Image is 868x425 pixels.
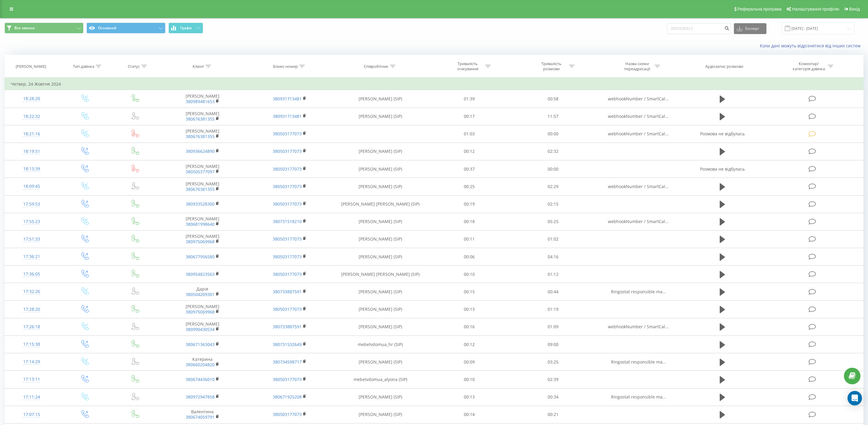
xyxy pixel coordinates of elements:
div: Назва схеми переадресації [621,61,653,71]
span: webhookNumber / SmartCal... [608,324,669,329]
td: [PERSON_NAME] [159,301,246,318]
td: 02:29 [511,178,595,195]
td: 05:25 [511,213,595,230]
td: 00:00 [511,160,595,178]
td: [PERSON_NAME] [PERSON_NAME] (SIP) [333,266,427,283]
td: 00:15 [427,283,511,301]
input: Пошук за номером [667,23,731,34]
a: 380676381355 [186,186,215,192]
a: 380674436010 [186,376,215,382]
div: 17:13:11 [11,373,52,385]
td: Катерина [159,353,246,371]
a: 380503177073 [273,201,302,207]
a: 380954823563 [186,271,215,277]
td: 00:12 [427,336,511,353]
td: [PERSON_NAME] [159,160,246,178]
td: 00:17 [427,108,511,125]
div: 17:15:38 [11,338,52,350]
div: 17:11:24 [11,391,52,403]
td: [PERSON_NAME] [159,230,246,248]
div: 17:32:26 [11,286,52,297]
td: 00:16 [427,318,511,335]
td: [PERSON_NAME] [159,318,246,335]
td: [PERSON_NAME] (SIP) [333,248,427,266]
td: 00:18 [427,213,511,230]
a: 380504209301 [186,291,215,297]
td: 00:06 [427,248,511,266]
td: [PERSON_NAME] (SIP) [333,318,427,335]
span: webhookNumber / SmartCal... [608,96,669,102]
a: 380990430534 [186,326,215,332]
div: 17:55:23 [11,216,52,228]
td: mebelvdomua_hr (SIP) [333,336,427,353]
button: Експорт [734,23,766,34]
td: [PERSON_NAME] (SIP) [333,230,427,248]
td: 00:11 [427,230,511,248]
td: 00:00 [511,125,595,143]
a: 380671363043 [186,342,215,347]
div: 17:36:05 [11,268,52,280]
span: Розмова не відбулась [700,131,745,137]
td: Четвер, 24 Жовтня 2024 [5,78,863,90]
td: [PERSON_NAME] (SIP) [333,388,427,406]
td: 00:44 [511,283,595,301]
a: 380676381355 [186,134,215,139]
a: 380936624890 [186,148,215,154]
a: 380731532649 [273,342,302,347]
td: [PERSON_NAME] (SIP) [333,178,427,195]
a: 380933528300 [186,201,215,207]
td: [PERSON_NAME] [PERSON_NAME] (SIP) [333,195,427,213]
td: 00:58 [511,90,595,108]
td: [PERSON_NAME] (SIP) [333,406,427,423]
span: Реферальна програма [737,7,782,11]
td: 00:37 [427,160,511,178]
td: 00:34 [511,388,595,406]
td: 01:19 [511,301,595,318]
span: Ringostat responsible ma... [611,289,666,294]
td: 00:10 [427,371,511,388]
td: [PERSON_NAME] (SIP) [333,143,427,160]
td: mebelvdomua_alyona (SIP) [333,371,427,388]
a: 380733887591 [273,324,302,329]
td: [PERSON_NAME] [159,90,246,108]
a: 380975069968 [186,309,215,315]
a: 380503177073 [273,376,302,382]
a: 380931713481 [273,96,302,102]
div: Тривалість очікування [451,61,484,71]
span: Налаштування профілю [792,7,839,11]
span: webhookNumber / SmartCal... [608,184,669,189]
div: 17:26:18 [11,321,52,333]
td: 03:25 [511,353,595,371]
td: 04:16 [511,248,595,266]
td: 09:00 [511,336,595,353]
a: 380505377097 [186,169,215,175]
td: [PERSON_NAME] (SIP) [333,301,427,318]
a: 380674059791 [186,414,215,420]
a: 380731518210 [273,219,302,224]
a: 380660204820 [186,362,215,367]
td: [PERSON_NAME] (SIP) [333,90,427,108]
div: Тривалість розмови [535,61,568,71]
td: 01:39 [427,90,511,108]
a: 380503177073 [273,254,302,260]
td: [PERSON_NAME] (SIP) [333,283,427,301]
div: Клієнт [193,64,204,69]
td: 00:09 [427,353,511,371]
div: Статус [128,64,140,69]
td: 02:15 [511,195,595,213]
a: 380503177073 [273,148,302,154]
td: 00:12 [427,143,511,160]
button: Все звонки [5,23,83,33]
a: 380677956580 [186,254,215,260]
a: 380503177073 [273,236,302,242]
td: Дарія [159,283,246,301]
button: Графік [168,23,203,33]
span: Розмова не відбулась [700,166,745,172]
a: 380972947858 [186,394,215,400]
td: [PERSON_NAME] [159,178,246,195]
div: 17:07:15 [11,409,52,420]
a: 380734598717 [273,359,302,365]
span: webhookNumber / SmartCal... [608,113,669,119]
span: Ringostat responsible ma... [611,359,666,365]
a: 380503177073 [273,271,302,277]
